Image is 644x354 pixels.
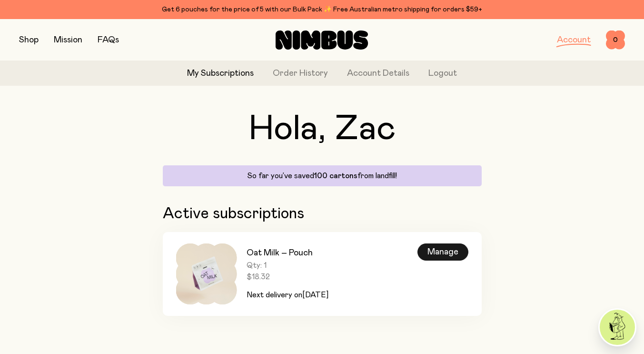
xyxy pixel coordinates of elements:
[600,310,635,345] img: agent
[428,67,457,80] button: Logout
[302,291,328,299] span: [DATE]
[54,36,82,44] a: Mission
[98,36,119,44] a: FAQs
[247,261,328,270] span: Qty: 1
[247,289,328,301] p: Next delivery on
[247,247,328,259] h3: Oat Milk – Pouch
[163,205,482,223] h2: Active subscriptions
[273,67,328,80] a: Order History
[163,232,482,316] a: Oat Milk – PouchQty: 1$18.32Next delivery on[DATE]Manage
[417,243,468,261] div: Manage
[19,4,625,15] div: Get 6 pouches for the price of 5 with our Bulk Pack ✨ Free Australian metro shipping for orders $59+
[163,112,482,146] h1: Hola, Zac
[557,36,591,44] a: Account
[606,30,625,50] button: 0
[347,67,409,80] a: Account Details
[247,272,328,282] span: $18.32
[187,67,254,80] a: My Subscriptions
[314,172,357,180] span: 100 cartons
[168,171,476,181] p: So far you’ve saved from landfill!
